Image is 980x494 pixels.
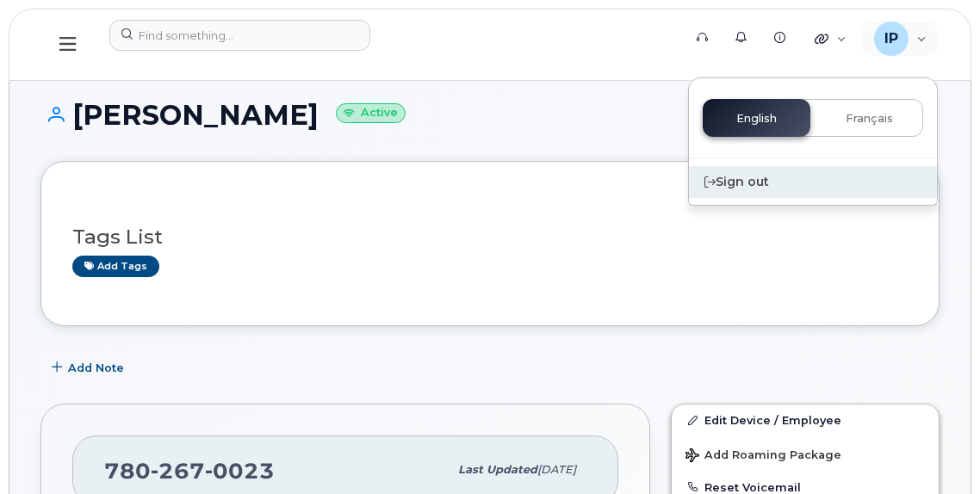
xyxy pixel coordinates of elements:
[40,100,940,130] h1: [PERSON_NAME]
[458,463,537,476] span: Last updated
[336,103,406,123] small: Active
[672,436,939,472] button: Add Roaming Package
[537,463,576,476] span: [DATE]
[689,166,937,198] div: Sign out
[151,458,205,484] span: 267
[40,352,139,383] button: Add Note
[72,256,159,277] a: Add tags
[104,458,275,484] span: 780
[68,360,124,376] span: Add Note
[72,226,908,248] h3: Tags List
[685,448,841,465] span: Add Roaming Package
[846,112,893,126] span: Français
[205,458,275,484] span: 0023
[672,404,939,435] a: Edit Device / Employee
